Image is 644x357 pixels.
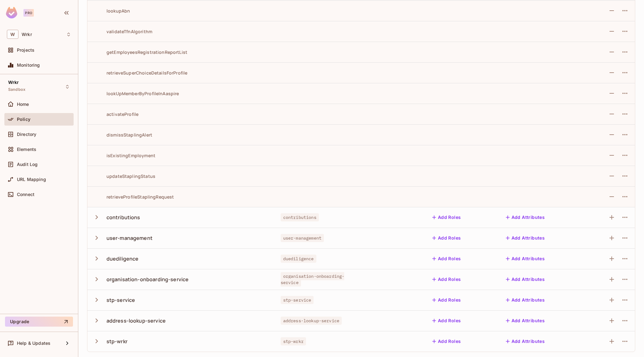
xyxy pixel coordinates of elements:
[6,7,17,18] img: SReyMgAAAABJRU5ErkJggg==
[430,336,464,346] button: Add Roles
[106,214,140,221] div: contributions
[23,9,34,17] div: Pro
[503,316,548,326] button: Add Attributes
[281,213,319,221] span: contributions
[281,272,345,287] span: organisation-onboarding-service
[430,212,464,222] button: Add Roles
[430,295,464,305] button: Add Roles
[281,337,306,345] span: stp-wrkr
[106,235,153,241] div: user-management
[106,297,135,303] div: stp-service
[17,162,38,167] span: Audit Log
[281,255,316,263] span: duediligence
[281,296,314,304] span: stp-service
[106,338,127,345] div: stp-wrkr
[22,32,32,37] span: Workspace: Wrkr
[92,70,187,76] div: retrieveSuperChoiceDetailsForProfile
[17,102,29,107] span: Home
[92,111,138,117] div: activateProfile
[17,147,36,152] span: Elements
[106,317,166,324] div: address-lookup-service
[92,194,174,200] div: retrieveProfileStaplingRequest
[503,254,548,264] button: Add Attributes
[503,212,548,222] button: Add Attributes
[17,117,30,122] span: Policy
[92,49,187,55] div: getEmployeesRegistrationReportList
[503,295,548,305] button: Add Attributes
[503,233,548,243] button: Add Attributes
[281,234,324,242] span: user-management
[106,255,139,262] div: duediligence
[17,48,34,53] span: Projects
[430,254,464,264] button: Add Roles
[92,132,152,138] div: dismissStaplingAlert
[17,63,40,68] span: Monitoring
[281,317,342,325] span: address-lookup-service
[7,30,18,39] span: W
[8,87,25,92] span: Sandbox
[430,316,464,326] button: Add Roles
[503,336,548,346] button: Add Attributes
[92,8,130,14] div: lookupAbn
[5,317,73,327] button: Upgrade
[430,274,464,284] button: Add Roles
[92,28,152,34] div: validateTfnAlgorithm
[503,274,548,284] button: Add Attributes
[8,80,19,85] span: Wrkr
[17,132,36,137] span: Directory
[17,341,50,346] span: Help & Updates
[106,276,189,283] div: organisation-onboarding-service
[17,177,46,182] span: URL Mapping
[17,192,34,197] span: Connect
[92,153,155,158] div: isExistingEmployment
[92,173,155,179] div: updateStaplingStatus
[430,233,464,243] button: Add Roles
[92,91,179,96] div: lookUpMemberByProfileInAaspire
